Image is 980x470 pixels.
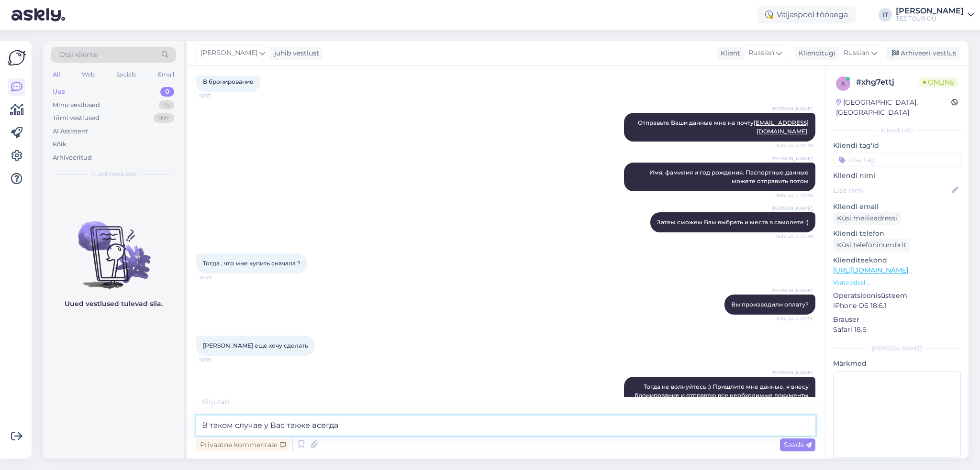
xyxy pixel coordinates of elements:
[199,356,235,363] span: 10:39
[841,80,845,87] span: x
[833,141,961,151] p: Kliendi tag'id
[731,301,809,308] span: Вы производили оплату?
[775,192,813,199] span: Nähtud ✓ 10:38
[657,219,809,226] span: Затем сможем Вам выбрать и места в самолете :)
[199,92,235,99] span: 10:37
[833,171,961,181] p: Kliendi nimi
[833,212,901,225] div: Küsi meiliaadressi
[43,204,184,290] img: No chats
[200,48,257,58] span: [PERSON_NAME]
[771,369,813,376] span: [PERSON_NAME]
[833,315,961,325] p: Brauser
[196,397,815,407] div: Kirjutab
[196,415,815,436] textarea: В таком случае у Вас также всегда
[80,68,97,81] div: Web
[775,315,813,322] span: Nähtud ✓ 10:39
[836,98,951,118] div: [GEOGRAPHIC_DATA], [GEOGRAPHIC_DATA]
[8,49,26,67] img: Askly Logo
[844,48,869,58] span: Russian
[771,105,813,112] span: [PERSON_NAME]
[833,255,961,265] p: Klienditeekond
[114,68,138,81] div: Socials
[53,153,92,163] div: Arhiveeritud
[638,119,809,135] span: Отправьте Ваши данные мне на почту
[270,48,319,58] div: juhib vestlust
[748,48,774,58] span: Russian
[795,48,835,58] div: Klienditugi
[919,77,958,87] span: Online
[833,344,961,353] div: [PERSON_NAME]
[649,169,810,185] span: Имя, фамилия и год рождения. Паспортные данные можете отправить потом
[159,100,174,110] div: 15
[229,397,230,406] span: .
[896,7,964,15] div: [PERSON_NAME]
[833,266,908,274] a: [URL][DOMAIN_NAME]
[833,359,961,369] p: Märkmed
[59,50,98,60] span: Otsi kliente
[833,301,961,311] p: iPhone OS 18.6.1
[53,113,100,123] div: Tiimi vestlused
[635,383,810,407] span: Тогда не волнуйтесь :) Пришлите мне данные, я внесу бронирование и отправлю все необходимые докум...
[51,68,62,81] div: All
[886,47,960,60] div: Arhiveeri vestlus
[91,170,136,178] span: Uued vestlused
[879,8,892,22] div: IT
[896,7,974,22] a: [PERSON_NAME]TEZ TOUR OÜ
[53,87,65,97] div: Uus
[53,127,88,136] div: AI Assistent
[156,68,176,81] div: Email
[717,48,740,58] div: Klient
[834,185,950,196] input: Lisa nimi
[833,229,961,239] p: Kliendi telefon
[771,155,813,162] span: [PERSON_NAME]
[53,140,67,149] div: Kõik
[203,342,308,349] span: [PERSON_NAME] еще хочу сделать
[896,15,964,22] div: TEZ TOUR OÜ
[833,202,961,212] p: Kliendi email
[154,113,174,123] div: 99+
[833,126,961,135] div: Kliendi info
[203,260,301,267] span: Тогда , что мне купить сначала ?
[160,87,174,97] div: 0
[203,78,254,85] span: В бронирование
[199,274,235,281] span: 10:39
[784,440,812,449] span: Saada
[775,142,813,149] span: Nähtud ✓ 10:38
[856,77,919,88] div: # xhg7ettj
[53,100,100,110] div: Minu vestlused
[771,287,813,294] span: [PERSON_NAME]
[775,233,813,240] span: Nähtud ✓ 10:38
[757,6,856,23] div: Väljaspool tööaega
[833,325,961,335] p: Safari 18.6
[771,205,813,212] span: [PERSON_NAME]
[833,278,961,287] p: Vaata edasi ...
[833,153,961,167] input: Lisa tag
[754,119,809,135] a: [EMAIL_ADDRESS][DOMAIN_NAME]
[65,299,163,309] p: Uued vestlused tulevad siia.
[833,239,910,251] div: Küsi telefoninumbrit
[196,438,290,451] div: Privaatne kommentaar
[833,291,961,301] p: Operatsioonisüsteem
